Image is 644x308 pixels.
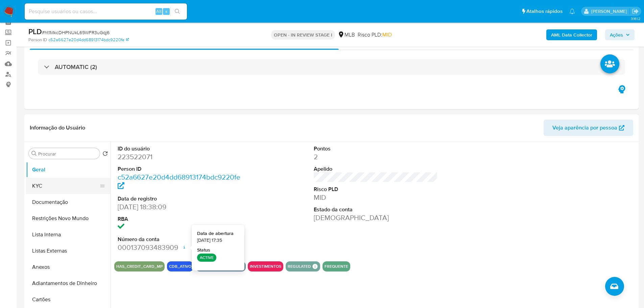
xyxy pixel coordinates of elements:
button: Ações [605,29,635,40]
button: Geral [26,162,111,178]
button: Retornar ao pedido padrão [102,151,108,158]
button: Lista Interna [26,227,111,243]
a: Notificações [569,8,575,14]
dd: 223522071 [118,152,242,162]
b: AML Data Collector [551,29,592,40]
button: Documentação [26,194,111,210]
input: Procurar [38,151,97,157]
button: Adiantamentos de Dinheiro [26,275,111,291]
h1: Informação do Usuário [30,124,85,131]
span: Atalhos rápidos [526,8,563,15]
dd: [DATE] 18:38:09 [118,202,242,212]
dt: Pontos [314,145,438,152]
span: Risco PLD: [358,31,392,39]
button: Veja aparência por pessoa [544,120,633,136]
button: Cartões [26,291,111,308]
span: s [165,8,167,15]
dd: MID [314,193,438,202]
div: MLB [338,31,355,39]
dd: 000137093483909 [118,243,242,252]
span: # ht1MkcDHPNUkL69WFR3uGqj6 [42,29,110,36]
strong: Status [197,247,210,254]
button: Listas Externas [26,243,111,259]
button: Procurar [31,151,37,156]
span: Ações [610,29,623,40]
a: Sair [632,8,639,15]
button: AML Data Collector [546,29,597,40]
dt: Apelido [314,165,438,173]
dt: Estado da conta [314,206,438,213]
b: PLD [28,26,42,37]
dt: Data de registro [118,195,242,203]
dt: ID do usuário [118,145,242,152]
b: Person ID [28,37,47,43]
span: 3.161.2 [631,16,641,21]
dt: RBA [118,215,242,223]
dd: 2 [314,152,438,162]
dd: [DEMOGRAPHIC_DATA] [314,213,438,222]
p: ACTIVE [197,254,216,262]
button: Restrições Novo Mundo [26,210,111,227]
span: Veja aparência por pessoa [552,120,617,136]
a: c52a6627e20d4dd68913174bdc9220fe [48,37,129,43]
button: KYC [26,178,105,194]
input: Pesquise usuários ou casos... [25,7,187,16]
dt: Person ID [118,165,242,173]
button: Anexos [26,259,111,275]
a: c52a6627e20d4dd68913174bdc9220fe [118,172,240,191]
span: Alt [156,8,162,15]
dt: Risco PLD [314,186,438,193]
span: MID [382,31,392,39]
h3: AUTOMATIC (2) [55,63,97,71]
p: OPEN - IN REVIEW STAGE I [271,30,335,40]
strong: Data de abertura [197,230,234,237]
div: AUTOMATIC (2) [38,59,625,75]
span: [DATE] 17:35 [197,237,222,244]
p: lucas.portella@mercadolivre.com [591,8,629,15]
button: search-icon [170,7,184,16]
dt: Número da conta [118,236,242,243]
